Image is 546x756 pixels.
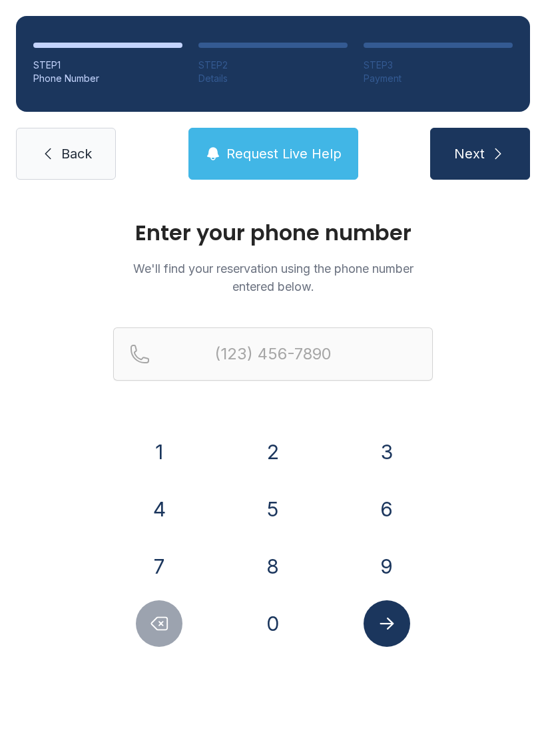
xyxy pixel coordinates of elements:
[250,600,296,647] button: 0
[250,429,296,475] button: 2
[364,59,513,72] div: STEP 3
[364,543,410,590] button: 9
[364,486,410,532] button: 6
[113,222,433,244] h1: Enter your phone number
[136,429,182,475] button: 1
[33,59,182,72] div: STEP 1
[61,144,92,163] span: Back
[364,429,410,475] button: 3
[136,600,182,647] button: Delete number
[454,144,485,163] span: Next
[250,486,296,532] button: 5
[198,59,348,72] div: STEP 2
[250,543,296,590] button: 8
[136,543,182,590] button: 7
[198,72,348,85] div: Details
[113,327,433,381] input: Reservation phone number
[364,72,513,85] div: Payment
[136,486,182,532] button: 4
[33,72,182,85] div: Phone Number
[364,600,410,647] button: Submit lookup form
[226,144,342,163] span: Request Live Help
[113,260,433,295] p: We'll find your reservation using the phone number entered below.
